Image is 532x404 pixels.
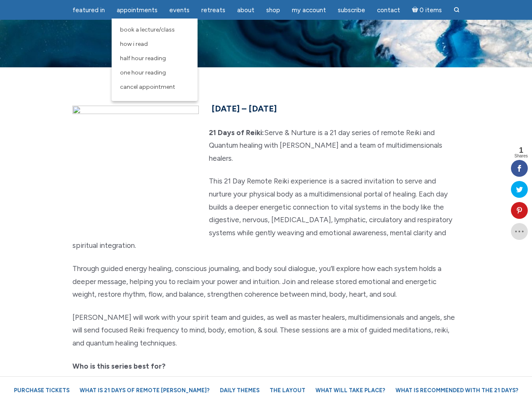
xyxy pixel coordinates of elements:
a: Cart0 items [407,1,447,19]
strong: Who is this series best for? [72,362,166,370]
span: Retreats [201,6,225,14]
span: Cancel Appointment [120,83,175,90]
span: Subscribe [338,6,365,14]
a: Contact [372,2,405,19]
a: Half Hour Reading [116,51,193,66]
span: About [237,6,254,14]
span: Contact [377,6,400,14]
span: How I Read [120,40,148,48]
a: Retreats [196,2,230,19]
a: Book a Lecture/Class [116,23,193,37]
a: My Account [287,2,331,19]
a: One Hour Reading [116,66,193,80]
a: Daily Themes [216,383,264,398]
a: Purchase Tickets [10,383,74,398]
a: Cancel Appointment [116,80,193,94]
a: What will take place? [311,383,390,398]
a: How I Read [116,37,193,51]
a: About [232,2,259,19]
a: Shop [261,2,285,19]
a: Events [164,2,195,19]
span: 0 items [420,7,442,13]
span: Shares [514,154,528,158]
span: Shop [266,6,280,14]
a: Subscribe [333,2,370,19]
a: featured in [67,2,110,19]
p: Through guided energy healing, conscious journaling, and body soul dialogue, you’ll explore how e... [72,262,460,301]
span: featured in [72,6,105,14]
span: Appointments [117,6,158,14]
a: Appointments [112,2,163,19]
span: Half Hour Reading [120,55,166,62]
strong: 21 Days of Reiki: [209,128,264,137]
a: The Layout [265,383,310,398]
a: What is 21 Days of Remote [PERSON_NAME]? [75,383,214,398]
i: Cart [412,6,420,14]
p: This 21 Day Remote Reiki experience is a sacred invitation to serve and nurture your physical bod... [72,175,460,252]
p: Serve & Nurture is a 21 day series of remote Reiki and Quantum healing with [PERSON_NAME] and a t... [72,126,460,165]
span: [DATE] – [DATE] [211,104,277,114]
span: 1 [514,146,528,154]
p: [PERSON_NAME] will work with your spirit team and guides, as well as master healers, multidimensi... [72,311,460,350]
span: My Account [292,6,326,14]
span: Events [169,6,190,14]
a: What is recommended with the 21 Days? [391,383,523,398]
span: Book a Lecture/Class [120,26,175,33]
span: One Hour Reading [120,69,166,76]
